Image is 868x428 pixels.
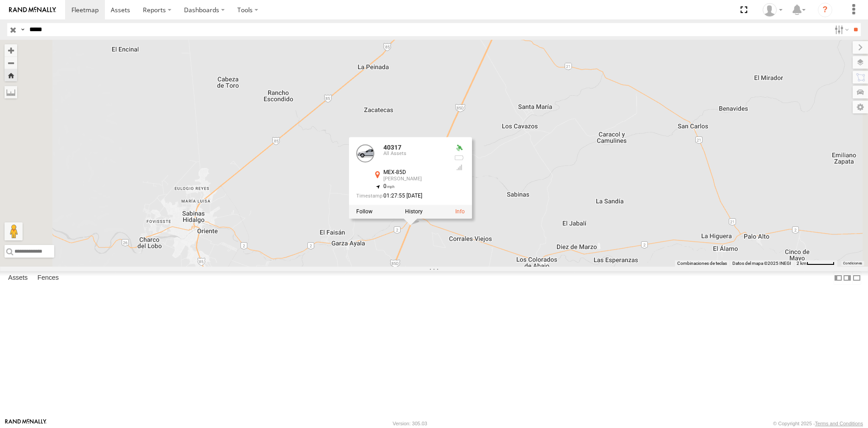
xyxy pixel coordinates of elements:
img: rand-logo.svg [9,7,56,13]
label: Map Settings [853,101,868,113]
label: Fences [33,272,63,284]
label: Hide Summary Table [852,271,861,284]
button: Zoom in [5,44,17,56]
button: Zoom out [5,56,17,69]
div: No battery health information received from this device. [454,154,465,161]
button: Arrastra el hombrecito naranja al mapa para abrir Street View [5,222,23,240]
a: View Asset Details [356,145,374,163]
label: Assets [4,272,32,284]
label: Measure [5,86,17,99]
button: Zoom Home [5,69,17,81]
div: Date/time of location update [356,193,447,199]
div: Juan Lopez [759,3,786,17]
label: Search Filter Options [831,23,850,36]
span: 0 [383,183,395,190]
i: ? [818,3,832,17]
label: Dock Summary Table to the Left [834,271,843,284]
a: 40317 [383,144,401,151]
div: [PERSON_NAME] [383,177,447,182]
label: Realtime tracking of Asset [356,208,373,215]
span: Datos del mapa ©2025 INEGI [732,261,791,266]
label: Search Query [19,23,26,36]
div: Version: 305.03 [393,421,427,426]
a: View Asset Details [455,208,465,215]
button: Combinaciones de teclas [677,260,727,267]
div: © Copyright 2025 - [773,421,863,426]
a: Visit our Website [5,419,47,428]
div: All Assets [383,151,447,157]
a: Condiciones [843,262,862,265]
span: 2 km [797,261,807,266]
div: MEX-85D [383,170,447,176]
div: Last Event GSM Signal Strength [454,164,465,171]
label: View Asset History [405,208,423,215]
button: Escala del mapa: 2 km por 58 píxeles [794,260,837,267]
label: Dock Summary Table to the Right [843,271,852,284]
a: Terms and Conditions [815,421,863,426]
div: Valid GPS Fix [454,145,465,152]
